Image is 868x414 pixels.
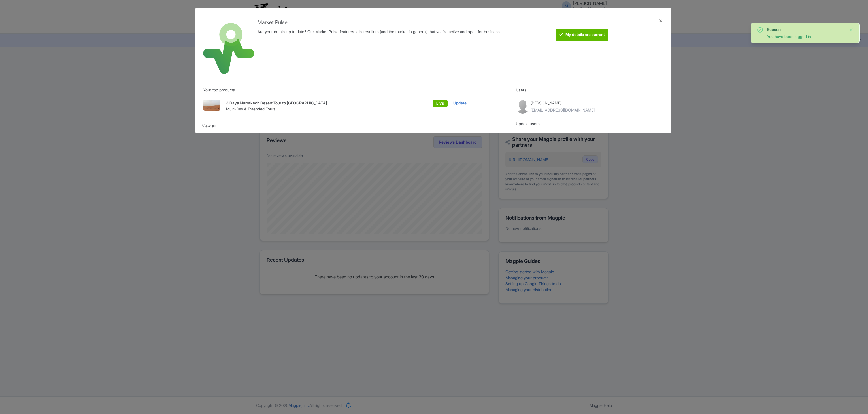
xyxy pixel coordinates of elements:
p: 3 Days Marrakech Desert Tour to [GEOGRAPHIC_DATA] [226,100,391,106]
div: Success [767,26,844,32]
div: View all [202,123,505,129]
img: market_pulse-1-0a5220b3d29e4a0de46fb7534bebe030.svg [203,23,254,74]
h4: Market Pulse [258,20,500,25]
p: [PERSON_NAME] [531,100,595,106]
btn: My details are current [556,29,608,41]
div: You have been logged in [767,33,844,39]
div: Update users [516,121,667,127]
div: Are your details up to date? Our Market Pulse features tells resellers (and the market in general... [258,29,500,35]
div: Your top products [195,83,512,96]
div: Users [512,83,671,96]
div: [EMAIL_ADDRESS][DOMAIN_NAME] [531,107,595,113]
img: sasha-soto-dx74jl1wJ4g-unsplash_htenem.jpg [203,100,220,111]
div: Update [453,100,504,106]
p: Multi-Day & Extended Tours [226,106,391,112]
button: Close [849,26,854,33]
img: contact-b11cc6e953956a0c50a2f97983291f06.png [516,100,529,114]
